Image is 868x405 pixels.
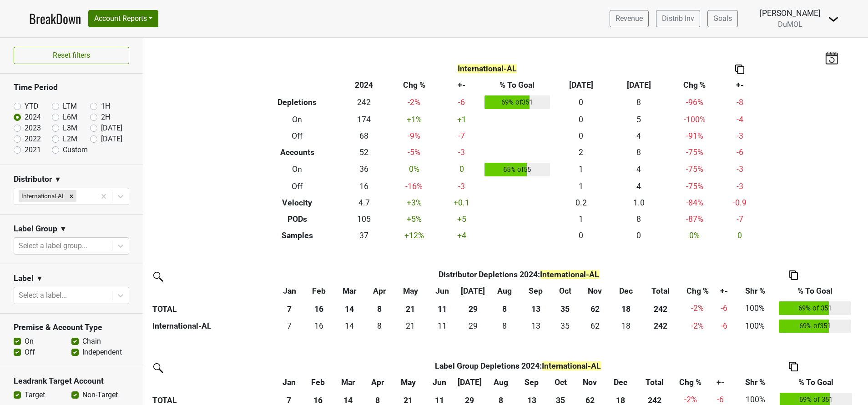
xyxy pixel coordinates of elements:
[489,317,520,335] td: 8.333
[777,283,853,299] th: % To Goal: activate to sort column ascending
[491,320,519,332] div: 8
[387,160,441,179] td: 0 %
[304,283,333,299] th: Feb: activate to sort column ascending
[552,77,610,93] th: [DATE]
[303,358,733,374] th: Label Group Depletions 2024 :
[387,195,441,211] td: +3 %
[552,160,610,179] td: 1
[552,144,610,160] td: 2
[341,178,387,195] td: 16
[253,160,342,179] th: On
[457,317,488,335] td: 28.5
[341,111,387,128] td: 174
[579,299,611,317] th: 62
[25,134,41,145] label: 2022
[387,77,441,93] th: Chg %
[613,320,639,332] div: 18
[517,374,547,390] th: Sep: activate to sort column ascending
[482,77,552,93] th: % To Goal
[25,112,41,123] label: 2024
[387,211,441,227] td: +5 %
[396,320,425,332] div: 21
[733,299,777,317] td: 100%
[551,283,579,299] th: Oct: activate to sort column ascending
[101,112,110,123] label: 2H
[610,211,668,227] td: 8
[825,51,838,64] img: last_updated_date
[387,128,441,144] td: -9 %
[610,178,668,195] td: 4
[551,299,579,317] th: 35
[735,65,744,74] img: Copy to clipboard
[441,128,482,144] td: -7
[789,270,798,280] img: Copy to clipboard
[489,299,520,317] th: 8
[82,336,101,347] label: Chain
[489,283,520,299] th: Aug: activate to sort column ascending
[668,111,722,128] td: -100 %
[717,395,724,404] span: -6
[520,317,551,335] td: 12.999
[19,190,66,202] div: International-AL
[150,269,165,283] img: filter
[387,93,441,111] td: -2 %
[333,374,363,390] th: Mar: activate to sort column ascending
[60,224,67,235] span: ▼
[641,317,681,335] th: 241.833
[441,93,482,111] td: -6
[275,317,304,335] td: 6.666
[552,178,610,195] td: 1
[575,374,606,390] th: Nov: activate to sort column ascending
[611,317,641,335] td: 18.334
[101,101,110,112] label: 1H
[552,195,610,211] td: 0.2
[547,374,575,390] th: Oct: activate to sort column ascending
[828,14,839,25] img: Dropdown Menu
[14,376,129,386] h3: Leadrank Target Account
[304,299,333,317] th: 16
[579,283,611,299] th: Nov: activate to sort column ascending
[150,360,165,375] img: filter
[14,175,52,184] h3: Distributor
[274,374,303,390] th: Jan: activate to sort column ascending
[778,374,854,390] th: % To Goal: activate to sort column ascending
[722,227,758,244] td: 0
[668,144,722,160] td: -75 %
[552,128,610,144] td: 0
[14,47,129,64] button: Reset filters
[304,317,333,335] td: 15.501
[429,320,455,332] div: 11
[88,10,158,27] button: Account Reports
[101,134,122,145] label: [DATE]
[610,111,668,128] td: 5
[101,123,122,134] label: [DATE]
[708,374,733,390] th: +-: activate to sort column ascending
[36,273,43,284] span: ▼
[25,145,41,155] label: 2021
[306,320,331,332] div: 16
[610,10,649,27] a: Revenue
[457,283,488,299] th: Jul: activate to sort column ascending
[427,283,457,299] th: Jun: activate to sort column ascending
[253,227,342,244] th: Samples
[441,111,482,128] td: +1
[441,77,482,93] th: +-
[673,374,707,390] th: Chg %: activate to sort column ascending
[656,10,700,27] a: Distrib Inv
[29,9,81,28] a: BreakDown
[253,128,342,144] th: Off
[253,93,342,111] th: Depletions
[441,144,482,160] td: -3
[540,270,599,279] span: International-AL
[668,128,722,144] td: -91 %
[341,160,387,179] td: 36
[394,299,428,317] th: 21
[363,374,392,390] th: Apr: activate to sort column ascending
[778,20,802,29] span: DuMOL
[341,77,387,93] th: 2024
[341,195,387,211] td: 4.7
[523,320,549,332] div: 13
[150,317,275,335] th: International-AL
[722,211,758,227] td: -7
[454,374,485,390] th: Jul: activate to sort column ascending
